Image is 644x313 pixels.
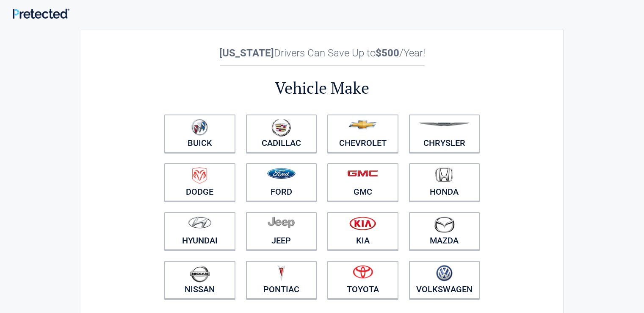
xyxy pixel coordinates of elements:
img: pontiac [277,265,285,281]
a: Hyundai [164,212,235,250]
img: chrysler [418,123,470,126]
img: kia [349,216,376,230]
a: Chevrolet [327,115,398,153]
img: nissan [190,265,210,282]
img: volkswagen [436,265,453,282]
img: dodge [192,168,207,184]
img: mazda [434,216,455,233]
a: Dodge [164,163,235,201]
img: ford [267,168,296,179]
img: hyundai [188,216,212,229]
a: GMC [327,163,398,201]
img: cadillac [271,119,291,137]
img: honda [435,168,453,182]
img: Main Logo [13,8,69,19]
img: gmc [347,170,378,177]
a: Honda [409,163,480,201]
b: [US_STATE] [219,47,274,59]
a: Ford [246,163,317,201]
a: Pontiac [246,261,317,299]
a: Kia [327,212,398,250]
img: jeep [268,216,295,228]
a: Jeep [246,212,317,250]
a: Chrysler [409,115,480,153]
a: Buick [164,115,235,153]
a: Cadillac [246,115,317,153]
a: Volkswagen [409,261,480,299]
a: Toyota [327,261,398,299]
a: Nissan [164,261,235,299]
img: chevrolet [348,120,377,129]
a: Mazda [409,212,480,250]
img: toyota [353,265,373,279]
h2: Drivers Can Save Up to /Year [159,47,485,59]
h2: Vehicle Make [159,77,485,99]
b: $500 [376,47,399,59]
img: buick [191,119,208,136]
